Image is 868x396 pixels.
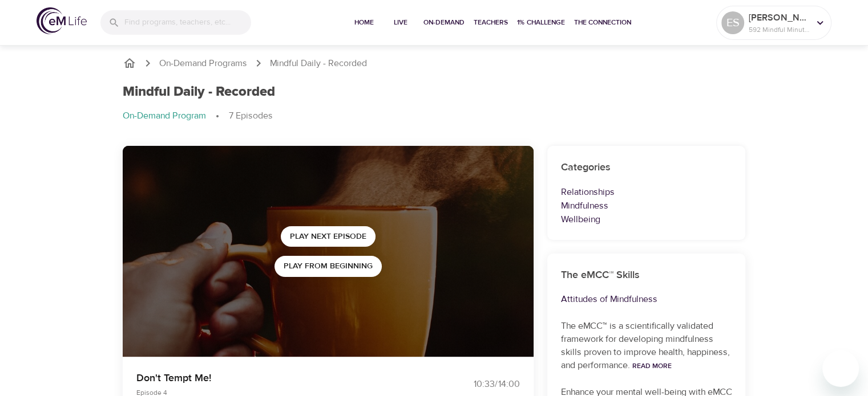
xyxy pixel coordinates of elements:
span: On-Demand [423,17,465,28]
p: Don't Tempt Me! [136,370,421,386]
h6: Categories [561,160,732,176]
p: Wellbeing [561,213,732,226]
div: ES [721,11,744,34]
button: Play from beginning [274,256,382,277]
p: Relationships [561,185,732,199]
p: 592 Mindful Minutes [749,25,809,35]
p: [PERSON_NAME] [749,11,809,25]
span: Live [387,17,414,28]
nav: breadcrumb [123,56,746,70]
span: 1% Challenge [517,17,565,28]
h1: Mindful Daily - Recorded [123,84,275,100]
p: Attitudes of Mindfulness [561,292,732,306]
span: Play from beginning [284,259,373,273]
div: 10:33 / 14:00 [434,378,520,391]
h6: The eMCC™ Skills [561,267,732,284]
p: The eMCC™ is a scientifically validated framework for developing mindfulness skills proven to imp... [561,320,732,372]
span: Teachers [474,17,508,28]
span: Play Next Episode [290,230,366,244]
p: Mindful Daily - Recorded [270,57,367,70]
span: Home [350,17,378,28]
a: On-Demand Programs [159,57,247,70]
span: The Connection [574,17,631,28]
iframe: Button to launch messaging window [822,350,859,387]
p: Mindfulness [561,199,732,213]
img: logo [37,7,87,34]
a: Read More [632,361,672,370]
p: 7 Episodes [229,109,273,123]
button: Play Next Episode [281,226,376,247]
input: Find programs, teachers, etc... [124,10,251,35]
nav: breadcrumb [123,109,746,123]
p: On-Demand Program [123,109,206,123]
